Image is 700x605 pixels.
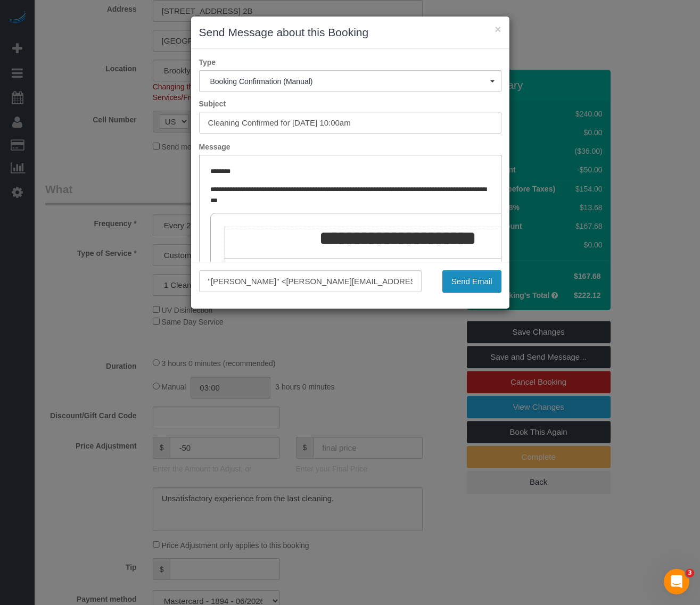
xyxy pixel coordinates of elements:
[191,142,509,152] label: Message
[199,24,501,40] h3: Send Message about this Booking
[210,77,490,86] span: Booking Confirmation (Manual)
[199,70,501,92] button: Booking Confirmation (Manual)
[442,270,501,293] button: Send Email
[200,155,501,321] iframe: Rich Text Editor, editor1
[686,569,694,577] span: 3
[191,98,509,109] label: Subject
[191,57,509,68] label: Type
[664,569,689,594] iframe: Intercom live chat
[199,112,501,134] input: Subject
[495,23,501,35] button: ×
